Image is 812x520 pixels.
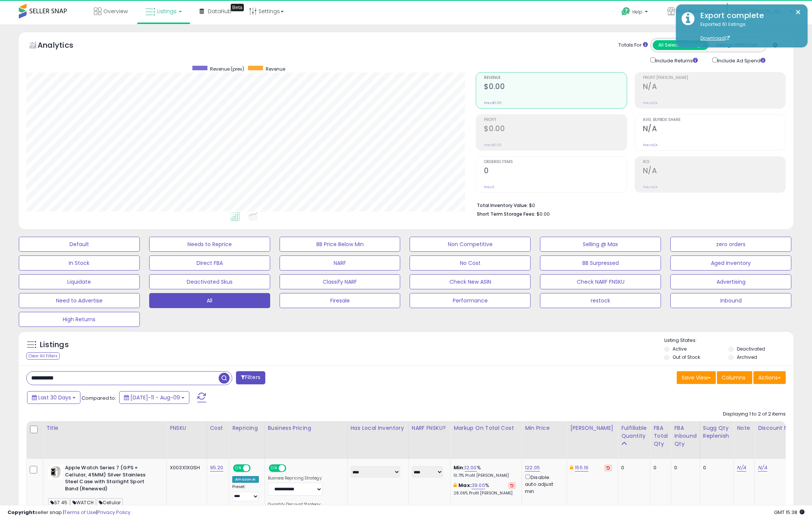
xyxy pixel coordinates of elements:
[26,352,60,360] div: Clear All Filters
[703,424,731,440] div: Sugg Qty Replenish
[484,101,502,105] small: Prev: $0.00
[103,8,128,15] span: Overview
[19,274,140,289] button: Liquidate
[643,143,658,147] small: Prev: N/A
[703,464,728,471] div: 0
[268,476,322,481] label: Business Repricing Strategy:
[570,424,615,432] div: [PERSON_NAME]
[210,464,224,472] a: 95.20
[643,160,785,164] span: ROI
[540,274,661,289] button: Check NARF FNSKU
[130,394,180,401] span: [DATE]-11 - Aug-09
[755,421,802,459] th: CSV column name: cust_attr_5_Discount Note
[643,82,785,92] h2: N/A
[484,118,626,122] span: Profit
[670,274,791,289] button: Advertising
[664,337,793,344] p: Listing States:
[149,255,270,271] button: Direct FBA
[643,124,785,135] h2: N/A
[170,464,201,471] div: X003X1XGSH
[795,8,801,17] button: ×
[674,464,694,471] div: 0
[285,465,297,472] span: OFF
[410,274,531,289] button: Check New ASIN
[351,424,405,432] div: Has Local Inventory
[673,354,700,360] label: Out of Stock
[46,424,163,432] div: Title
[540,293,661,308] button: restock
[621,424,647,440] div: Fulfillable Quantity
[408,421,450,459] th: CSV column name: cust_attr_4_NARF FNSKU?
[606,466,610,470] i: Revert to store-level Dynamic Max Price
[643,166,785,177] h2: N/A
[722,374,745,381] span: Columns
[40,340,69,350] h5: Listings
[27,391,80,404] button: Last 30 Days
[695,21,802,42] div: Exported 61 listings.
[673,346,686,352] label: Active
[454,491,516,496] p: 28.06% Profit [PERSON_NAME]
[234,465,243,472] span: ON
[758,424,798,432] div: Discount Note
[484,82,626,92] h2: $0.00
[48,464,63,479] img: 31tY1piIgxL._SL40_.jpg
[484,143,502,147] small: Prev: $0.00
[454,464,465,471] b: Min:
[170,424,204,432] div: FNSKU
[670,255,791,271] button: Aged Inventory
[410,293,531,308] button: Performance
[19,293,140,308] button: Need to Advertise
[621,464,644,471] div: 0
[38,40,88,52] h5: Analytics
[525,464,540,472] a: 122.05
[454,483,457,488] i: This overrides the store level max markup for this listing
[232,476,259,483] div: Amazon AI
[540,255,661,271] button: BB Surpressed
[210,424,226,432] div: Cost
[537,210,550,218] span: $0.00
[484,185,494,189] small: Prev: 0
[643,118,785,122] span: Avg. Buybox Share
[465,464,477,472] a: 12.00
[484,124,626,135] h2: $0.00
[412,424,447,432] div: NARF FNSKU?
[653,424,668,448] div: FBA Total Qty
[149,237,270,252] button: Needs to Reprice
[266,66,285,72] span: Revenue
[157,8,177,15] span: Listings
[700,421,734,459] th: Please note that this number is a calculation based on your required days of coverage and your ve...
[65,464,156,494] b: Apple Watch Series 7 (GPS + Cellular, 45MM) Silver Stainless Steel Case with Starlight Sport Band...
[19,255,140,271] button: In Stock
[454,473,516,478] p: 10.71% Profit [PERSON_NAME]
[484,166,626,177] h2: 0
[621,7,631,16] i: Get Help
[737,354,757,360] label: Archived
[280,293,401,308] button: Firesale
[774,509,804,516] span: 2025-09-10 15:38 GMT
[618,42,648,49] div: Totals For
[454,464,516,478] div: %
[525,473,561,495] div: Disable auto adjust min
[653,464,665,471] div: 0
[210,66,244,72] span: Revenue (prev)
[707,56,777,65] div: Include Ad Spend
[410,255,531,271] button: No Cost
[645,56,707,65] div: Include Returns
[231,4,244,11] div: Tooltip anchor
[208,8,231,15] span: DataHub
[723,411,786,418] div: Displaying 1 to 2 of 2 items
[737,346,765,352] label: Deactivated
[695,10,802,21] div: Export complete
[8,509,130,516] div: seller snap | |
[64,509,96,516] a: Terms of Use
[249,465,262,472] span: OFF
[700,35,730,41] a: Download
[38,394,71,401] span: Last 30 Days
[19,312,140,327] button: High Returns
[510,484,514,487] i: Revert to store-level Max Markup
[347,421,408,459] th: CSV column name: cust_attr_2_Has Local Inventory
[451,421,522,459] th: The percentage added to the cost of goods (COGS) that forms the calculator for Min & Max prices.
[653,40,709,50] button: All Selected Listings
[717,371,752,384] button: Columns
[484,160,626,164] span: Ordered Items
